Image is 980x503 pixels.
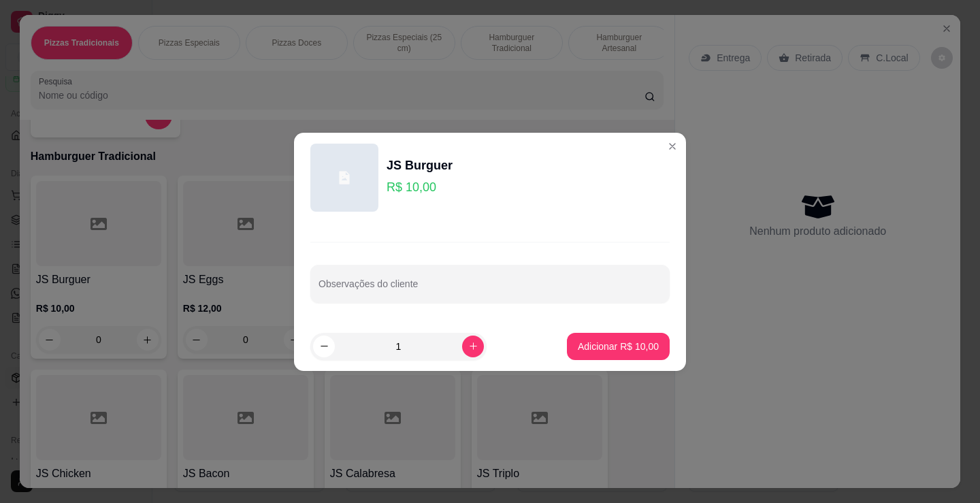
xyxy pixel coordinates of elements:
[462,336,484,357] button: increase-product-quantity
[387,156,453,175] div: JS Burguer
[578,340,659,353] p: Adicionar R$ 10,00
[567,333,670,360] button: Adicionar R$ 10,00
[387,178,453,197] p: R$ 10,00
[313,336,335,357] button: decrease-product-quantity
[318,282,661,296] input: Observações do cliente
[661,135,683,157] button: Close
